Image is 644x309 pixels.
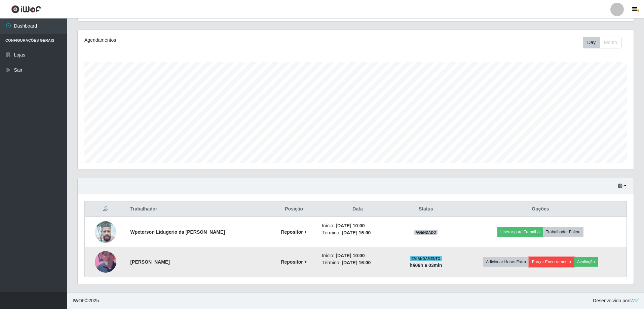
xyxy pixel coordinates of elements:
[583,37,600,48] button: Day
[336,223,365,228] time: [DATE] 10:00
[497,227,543,237] button: Liberar para Trabalho
[410,256,442,261] span: EM ANDAMENTO
[281,259,307,265] strong: Repositor +
[322,222,393,229] li: Início:
[84,37,305,44] div: Agendamentos
[95,218,116,246] img: 1746027724956.jpeg
[318,201,397,217] th: Data
[342,230,371,235] time: [DATE] 16:00
[629,298,639,303] a: iWof
[583,37,621,48] div: First group
[126,201,270,217] th: Trabalhador
[95,243,116,281] img: 1752090635186.jpeg
[454,201,627,217] th: Opções
[574,257,598,267] button: Avaliação
[414,230,438,235] span: AGENDADO
[11,5,41,13] img: CoreUI Logo
[73,297,100,304] span: © 2025 .
[322,252,393,259] li: Início:
[543,227,583,237] button: Trabalhador Faltou
[600,37,621,48] button: Month
[270,201,318,217] th: Posição
[322,229,393,236] li: Término:
[583,37,627,48] div: Toolbar with button groups
[397,201,454,217] th: Status
[73,298,85,303] span: IWOF
[342,260,371,265] time: [DATE] 16:00
[336,253,365,258] time: [DATE] 10:00
[410,263,442,268] strong: há 06 h e 03 min
[322,259,393,266] li: Término:
[593,297,639,304] span: Desenvolvido por
[529,257,574,267] button: Forçar Encerramento
[130,259,169,265] strong: [PERSON_NAME]
[130,229,225,235] strong: Wpeterson Lidugerio da [PERSON_NAME]
[281,229,307,235] strong: Repositor +
[483,257,529,267] button: Adicionar Horas Extra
